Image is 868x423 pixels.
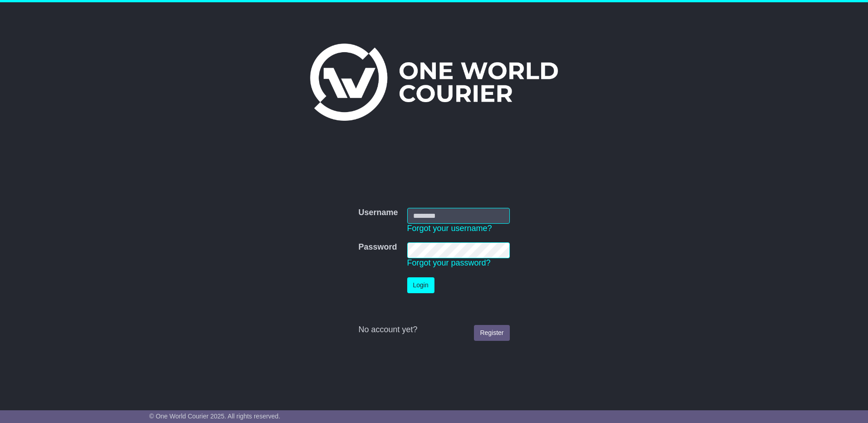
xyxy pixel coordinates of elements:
a: Forgot your username? [407,224,492,233]
a: Register [474,325,509,341]
a: Forgot your password? [407,258,491,267]
label: Username [358,208,398,218]
button: Login [407,277,434,293]
div: No account yet? [358,325,509,335]
span: © One World Courier 2025. All rights reserved. [149,413,281,420]
label: Password [358,242,397,252]
img: One World [310,44,558,121]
